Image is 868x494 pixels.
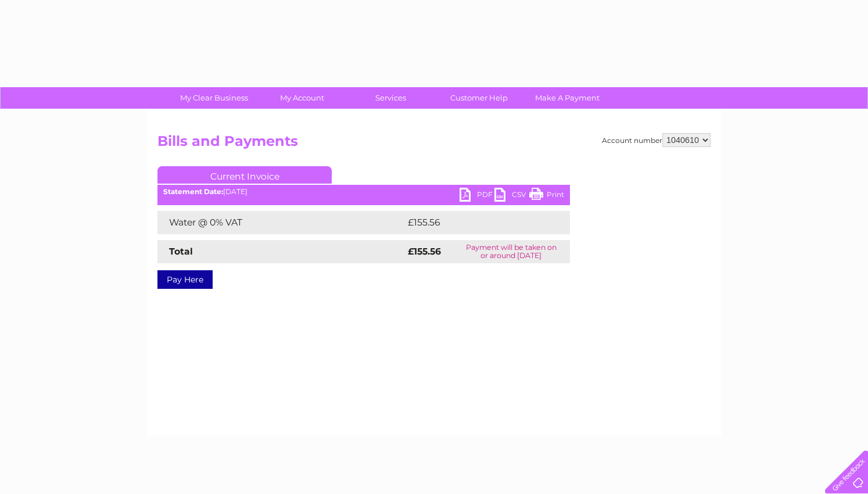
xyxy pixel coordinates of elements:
[157,270,213,289] a: Pay Here
[166,87,262,109] a: My Clear Business
[254,87,350,109] a: My Account
[157,166,332,184] a: Current Invoice
[519,87,615,109] a: Make A Payment
[453,240,570,263] td: Payment will be taken on or around [DATE]
[494,188,529,205] a: CSV
[163,187,223,196] b: Statement Date:
[405,211,548,234] td: £155.56
[157,211,405,234] td: Water @ 0% VAT
[602,133,711,147] div: Account number
[157,133,711,155] h2: Bills and Payments
[529,188,564,205] a: Print
[431,87,527,109] a: Customer Help
[408,246,441,257] strong: £155.56
[460,188,494,205] a: PDF
[343,87,439,109] a: Services
[157,188,570,196] div: [DATE]
[169,246,193,257] strong: Total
